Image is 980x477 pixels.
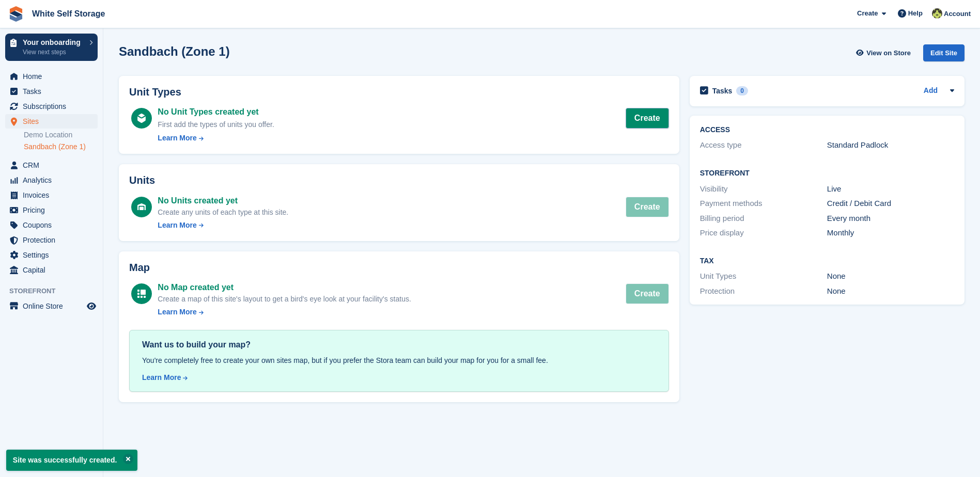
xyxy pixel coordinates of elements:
span: Create [857,8,878,19]
h2: Tasks [712,86,733,96]
h2: Tax [700,257,954,265]
span: Tasks [23,84,85,99]
h2: Storefront [700,169,954,178]
span: Coupons [23,218,85,232]
div: Standard Padlock [827,139,954,151]
p: Site was successfully created. [6,450,137,471]
div: Live [827,183,954,195]
span: Invoices [23,188,85,202]
a: menu [5,299,98,313]
p: View next steps [23,47,84,57]
a: View on Store [854,44,915,61]
div: No Map created yet [158,281,411,294]
div: Price display [700,227,827,239]
a: Your onboarding View next steps [5,34,98,61]
div: Want us to build your map? [142,339,656,351]
span: Sites [23,114,85,129]
div: You're completely free to create your own sites map, but if you prefer the Stora team can build y... [142,355,656,366]
div: Create any units of each type at this site. [158,207,288,218]
a: Edit Site [923,44,965,66]
div: Unit Types [700,271,827,282]
h2: Units [129,174,669,186]
span: Online Store [23,299,85,313]
div: Learn More [158,133,196,144]
div: Create a map of this site's layout to get a bird's eye look at your facility's status. [158,294,411,305]
div: Learn More [158,220,196,231]
a: menu [5,99,98,114]
div: Billing period [700,213,827,225]
a: Learn More [158,307,411,317]
div: Payment methods [700,198,827,210]
span: View on Store [866,48,911,58]
a: Learn More [142,372,656,383]
div: Every month [827,213,954,225]
span: Capital [23,263,85,277]
a: Preview store [85,300,98,312]
span: Home [23,69,85,84]
a: menu [5,188,98,202]
a: menu [5,233,98,247]
div: Protection [700,285,827,297]
a: menu [5,203,98,217]
div: 0 [736,86,748,96]
div: None [827,271,954,282]
span: Pricing [23,203,85,217]
span: Account [944,9,971,19]
a: menu [5,248,98,262]
div: None [827,285,954,297]
h2: ACCESS [700,126,954,134]
img: map-icn-white-8b231986280072e83805622d3debb4903e2986e43859118e7b4002611c8ef794.svg [137,290,146,298]
span: Help [908,8,923,19]
a: Sandbach (Zone 1) [24,142,98,152]
h2: Map [129,262,669,274]
a: menu [5,263,98,277]
img: stora-icon-8386f47178a22dfd0bd8f6a31ec36ba5ce8667c1dd55bd0f319d3a0aa187defe.svg [8,6,24,22]
span: First add the types of units you offer. [158,120,274,129]
span: Subscriptions [23,99,85,114]
div: Learn More [158,307,196,317]
a: Demo Location [24,130,98,140]
p: Your onboarding [23,39,84,46]
a: menu [5,114,98,129]
img: unit-icn-white-d235c252c4782ee186a2df4c2286ac11bc0d7b43c5caf8ab1da4ff888f7e7cf9.svg [137,203,146,211]
a: menu [5,158,98,172]
a: Learn More [158,220,288,231]
h2: Sandbach (Zone 1) [119,44,230,58]
button: Create [626,197,669,217]
span: CRM [23,158,85,172]
a: Add [924,85,938,97]
a: menu [5,84,98,99]
a: Create [626,108,669,129]
div: Monthly [827,227,954,239]
div: Access type [700,139,827,151]
button: Create [626,283,669,304]
span: Settings [23,248,85,262]
a: menu [5,218,98,232]
h2: Unit Types [129,86,669,98]
a: Learn More [158,133,274,144]
a: menu [5,69,98,84]
div: Visibility [700,183,827,195]
div: Edit Site [923,44,965,61]
div: No Unit Types created yet [158,106,274,118]
div: Credit / Debit Card [827,198,954,210]
a: menu [5,173,98,187]
span: Analytics [23,173,85,187]
span: Protection [23,233,85,247]
span: Storefront [9,286,103,296]
img: Jay White [932,8,942,19]
a: White Self Storage [28,5,109,22]
div: Learn More [142,372,181,383]
img: unit-type-icn-white-16d13ffa02960716e5f9c6ef3da9be9de4fcf26b26518e163466bdfb0a71253c.svg [137,114,146,123]
div: No Units created yet [158,195,288,207]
